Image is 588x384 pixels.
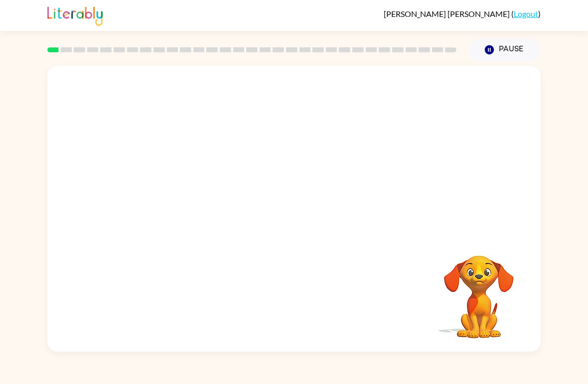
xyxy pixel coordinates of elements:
a: Logout [514,9,538,18]
button: Pause [468,38,541,61]
video: Your browser must support playing .mp4 files to use Literably. Please try using another browser. [429,240,529,340]
img: Literably [47,4,103,26]
span: [PERSON_NAME] [PERSON_NAME] [384,9,511,18]
div: ( ) [384,9,541,18]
